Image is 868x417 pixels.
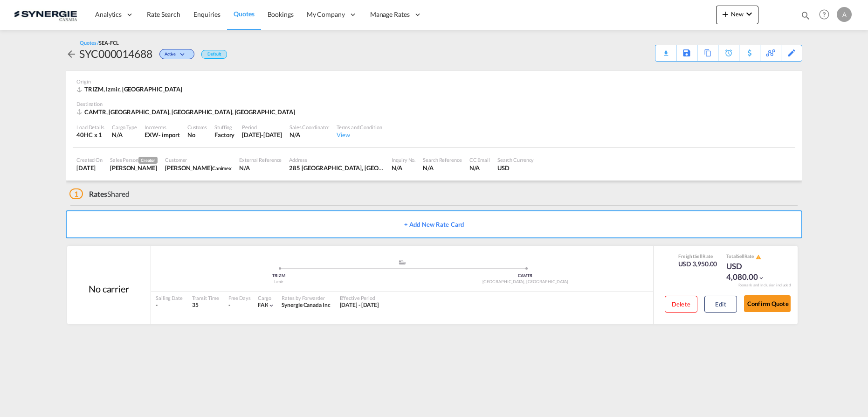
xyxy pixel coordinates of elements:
[145,131,158,139] div: EXW
[95,10,122,19] span: Analytics
[145,124,180,131] div: Incoterms
[676,45,697,61] div: Save As Template
[14,4,77,25] img: 1f56c880d42311ef80fc7dca854c8e59.png
[112,131,137,139] div: N/A
[340,301,379,309] div: 09 Sep 2025 - 30 Sep 2025
[744,295,791,312] button: Confirm Quote
[755,253,761,260] button: icon-alert
[76,131,104,139] div: 40HC x 1
[192,301,219,309] div: 35
[800,10,811,21] md-icon: icon-magnify
[726,261,773,283] div: USD 4,080.00
[156,294,183,301] div: Sailing Date
[258,301,269,308] span: FAK
[239,156,282,163] div: External Reference
[239,164,282,172] div: N/A
[214,131,234,139] div: Factory Stuffing
[112,124,137,131] div: Cargo Type
[76,156,103,163] div: Created On
[138,157,158,164] span: Creator
[268,10,294,18] span: Bookings
[187,131,207,139] div: No
[147,10,180,18] span: Rate Search
[726,253,773,260] div: Total Rate
[720,8,731,20] md-icon: icon-plus 400-fg
[76,85,185,93] div: TRIZM, Izmir, Asia Pacific
[282,301,330,308] span: Synergie Canada Inc
[76,78,792,85] div: Origin
[66,46,79,61] div: icon-arrow-left
[370,10,410,19] span: Manage Rates
[76,124,104,131] div: Load Details
[289,131,329,139] div: N/A
[156,273,402,279] div: TRIZM
[76,164,103,172] div: 11 Sep 2025
[402,273,649,279] div: CAMTR
[837,7,852,22] div: A
[758,275,765,281] md-icon: icon-chevron-down
[744,8,755,20] md-icon: icon-chevron-down
[212,165,232,171] span: Canimex
[214,124,234,131] div: Stuffing
[76,108,297,116] div: CAMTR, Montreal, QC, Americas
[289,124,329,131] div: Sales Coordinator
[156,301,183,309] div: -
[695,253,703,259] span: Sell
[337,131,382,139] div: View
[165,156,232,163] div: Customer
[678,253,717,259] div: Freight Rate
[800,10,811,24] div: icon-magnify
[340,294,379,301] div: Effective Period
[497,156,534,163] div: Search Currency
[192,294,219,301] div: Transit Time
[756,254,761,260] md-icon: icon-alert
[392,164,415,172] div: N/A
[187,124,207,131] div: Customs
[282,294,330,301] div: Rates by Forwarder
[660,45,671,54] div: Quote PDF is not available at this time
[193,10,220,18] span: Enquiries
[89,189,108,198] span: Rates
[110,164,158,172] div: Adriana Groposila
[242,124,282,131] div: Period
[110,156,158,164] div: Sales Person
[234,10,254,18] span: Quotes
[737,253,744,259] span: Sell
[816,7,837,23] div: Help
[69,188,83,199] span: 1
[497,164,534,172] div: USD
[178,52,189,57] md-icon: icon-chevron-down
[80,39,119,46] div: Quotes /SEA-FCL
[469,164,490,172] div: N/A
[99,40,118,46] span: SEA-FCL
[816,7,832,22] span: Help
[289,164,384,172] div: 285 Saint-Georges, Drummondville
[282,301,330,309] div: Synergie Canada Inc
[678,259,717,269] div: USD 3,950.00
[228,301,230,309] div: -
[307,10,345,19] span: My Company
[79,46,152,61] div: SYC000014688
[716,6,758,24] button: icon-plus 400-fgNewicon-chevron-down
[469,156,490,163] div: CC Email
[89,282,129,295] div: No carrier
[392,156,415,163] div: Inquiry No.
[337,124,382,131] div: Terms and Condition
[731,283,798,288] div: Remark and Inclusion included
[76,100,792,107] div: Destination
[84,85,182,93] span: TRIZM, Izmir, [GEOGRAPHIC_DATA]
[152,46,197,61] div: Change Status Here
[165,164,232,172] div: JOSEE LEMAIRE
[423,156,462,163] div: Search Reference
[156,279,402,285] div: Izmir
[69,189,130,199] div: Shared
[158,131,180,139] div: - import
[258,294,275,301] div: Cargo
[201,50,227,59] div: Default
[242,131,282,139] div: 30 Sep 2025
[402,279,649,285] div: [GEOGRAPHIC_DATA], [GEOGRAPHIC_DATA]
[165,51,178,60] span: Active
[268,302,275,309] md-icon: icon-chevron-down
[704,296,737,313] button: Edit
